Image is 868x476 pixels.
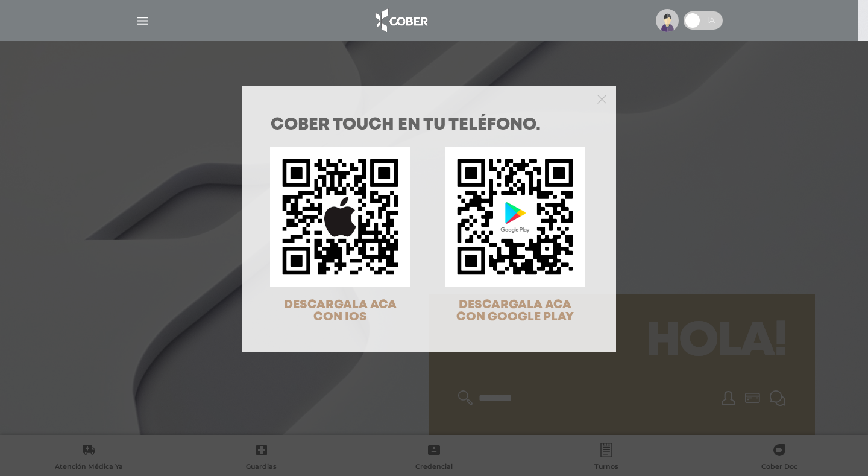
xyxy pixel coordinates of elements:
[284,299,397,323] span: DESCARGALA ACA CON IOS
[270,147,410,287] img: qr-code
[456,299,574,323] span: DESCARGALA ACA CON GOOGLE PLAY
[597,93,606,104] button: Close
[445,147,585,287] img: qr-code
[271,117,588,134] h1: COBER TOUCH en tu teléfono.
